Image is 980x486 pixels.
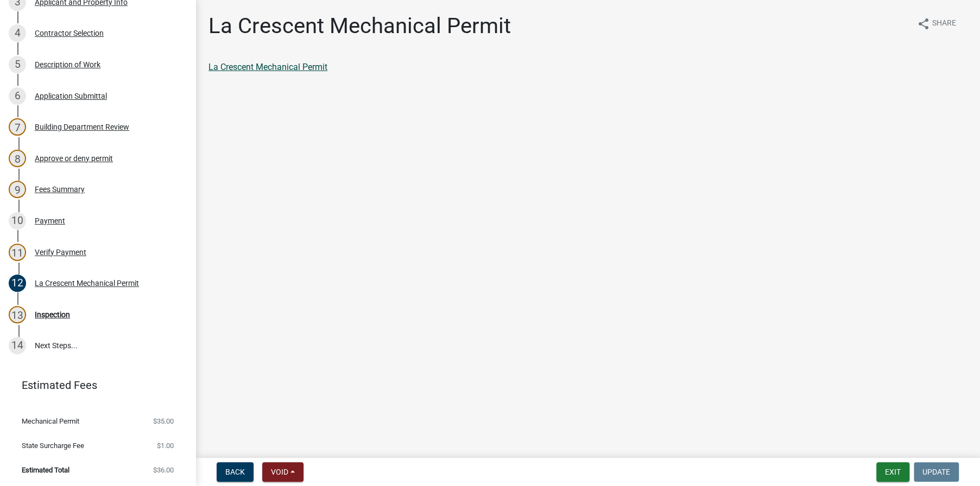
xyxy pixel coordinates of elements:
div: 10 [9,212,26,229]
span: Void [271,468,288,476]
span: $36.00 [153,466,174,474]
span: Update [922,468,950,476]
span: Estimated Total [22,466,69,474]
div: 8 [9,150,26,167]
a: La Crescent Mechanical Permit [208,62,327,72]
button: Void [262,462,304,482]
div: Inspection [35,311,70,318]
span: Back [225,468,245,476]
div: 9 [9,181,26,198]
div: Contractor Selection [35,29,104,37]
div: La Crescent Mechanical Permit [35,279,139,287]
span: Mechanical Permit [22,418,79,425]
a: Estimated Fees [9,374,178,396]
button: shareShare [908,13,965,34]
button: Back [217,462,254,482]
span: State Surcharge Fee [22,442,84,449]
div: Application Submittal [35,92,107,100]
div: 4 [9,24,26,42]
div: Fees Summary [35,186,85,193]
div: 6 [9,87,26,105]
div: Description of Work [35,61,100,68]
div: 14 [9,337,26,354]
span: Share [932,17,956,30]
h1: La Crescent Mechanical Permit [208,13,511,39]
div: Approve or deny permit [35,155,113,162]
div: Building Department Review [35,123,129,131]
button: Update [914,462,959,482]
div: 11 [9,244,26,261]
button: Exit [876,462,909,482]
div: 7 [9,118,26,136]
div: Verify Payment [35,248,86,256]
i: share [917,17,930,30]
div: 12 [9,274,26,292]
div: 5 [9,56,26,73]
div: 13 [9,306,26,323]
div: Payment [35,217,65,225]
span: $35.00 [153,418,174,425]
span: $1.00 [157,442,174,449]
